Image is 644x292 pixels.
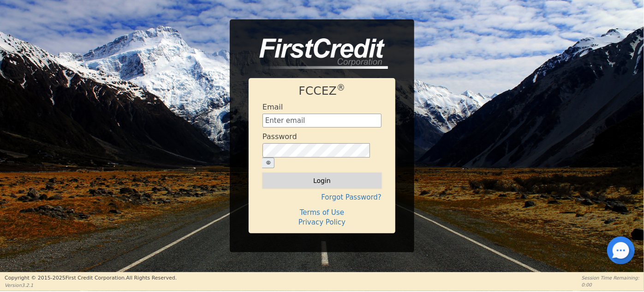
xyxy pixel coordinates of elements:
[262,208,382,217] h4: Terms of Use
[249,38,388,69] img: logo-CMu_cnol.png
[262,193,382,201] h4: Forgot Password?
[5,274,177,282] p: Copyright © 2015- 2025 First Credit Corporation.
[262,218,382,226] h4: Privacy Policy
[262,173,382,189] button: Login
[582,274,639,281] p: Session Time Remaining:
[262,114,382,128] input: Enter email
[337,83,346,92] sup: ®
[262,132,297,141] h4: Password
[262,143,370,158] input: password
[126,275,177,281] span: All Rights Reserved.
[262,84,382,98] h1: FCCEZ
[582,281,639,288] p: 0:00
[5,282,177,289] p: Version 3.2.1
[262,103,283,111] h4: Email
